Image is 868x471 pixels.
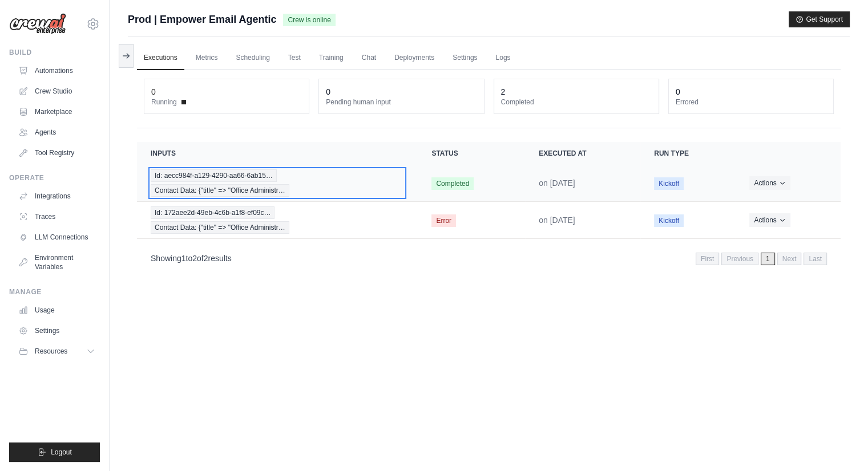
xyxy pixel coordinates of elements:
[14,82,100,100] a: Crew Studio
[539,216,575,225] time: August 28, 2025 at 16:08 PDT
[151,169,404,197] a: View execution details for Id
[14,228,100,246] a: LLM Connections
[312,46,350,70] a: Training
[14,301,100,319] a: Usage
[9,48,100,57] div: Build
[9,13,66,35] img: Logo
[229,46,276,70] a: Scheduling
[749,176,790,190] button: Actions for execution
[137,243,841,273] nav: Pagination
[539,178,575,188] time: August 28, 2025 at 16:23 PDT
[151,221,289,234] span: Contact Data: {"title" => "Office Administr…
[387,46,441,70] a: Deployments
[151,98,177,107] span: Running
[192,254,197,263] span: 2
[640,142,736,165] th: Run Type
[14,187,100,205] a: Integrations
[14,342,100,360] button: Resources
[654,214,684,227] span: Kickoff
[721,253,758,265] span: Previous
[418,142,525,165] th: Status
[9,173,100,182] div: Operate
[431,214,456,227] span: Error
[525,142,640,165] th: Executed at
[14,249,100,276] a: Environment Variables
[654,177,684,190] span: Kickoff
[204,254,208,263] span: 2
[501,98,652,107] dt: Completed
[14,208,100,226] a: Traces
[151,206,404,234] a: View execution details for Id
[14,62,100,80] a: Automations
[676,86,680,98] div: 0
[431,177,474,190] span: Completed
[789,11,850,27] button: Get Support
[488,46,517,70] a: Logs
[355,46,383,70] a: Chat
[676,98,826,107] dt: Errored
[137,46,184,70] a: Executions
[151,206,274,219] span: Id: 172aee2d-49eb-4c6b-a1f8-ef09c…
[137,142,841,273] section: Crew executions table
[804,253,827,265] span: Last
[283,14,335,26] span: Crew is online
[696,253,719,265] span: First
[326,98,477,107] dt: Pending human input
[151,184,289,197] span: Contact Data: {"title" => "Office Administr…
[151,86,156,98] div: 0
[128,11,276,27] span: Prod | Empower Email Agentic
[151,253,232,264] p: Showing to of results
[181,254,186,263] span: 1
[749,213,790,227] button: Actions for execution
[137,142,418,165] th: Inputs
[446,46,484,70] a: Settings
[9,287,100,297] div: Manage
[14,123,100,141] a: Agents
[189,46,225,70] a: Metrics
[14,103,100,121] a: Marketplace
[35,347,67,356] span: Resources
[777,253,802,265] span: Next
[761,253,775,265] span: 1
[326,86,330,98] div: 0
[151,169,277,182] span: Id: aecc984f-a129-4290-aa66-6ab15…
[696,253,827,265] nav: Pagination
[501,86,506,98] div: 2
[281,46,308,70] a: Test
[14,322,100,340] a: Settings
[51,448,72,457] span: Logout
[9,442,100,462] button: Logout
[14,144,100,162] a: Tool Registry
